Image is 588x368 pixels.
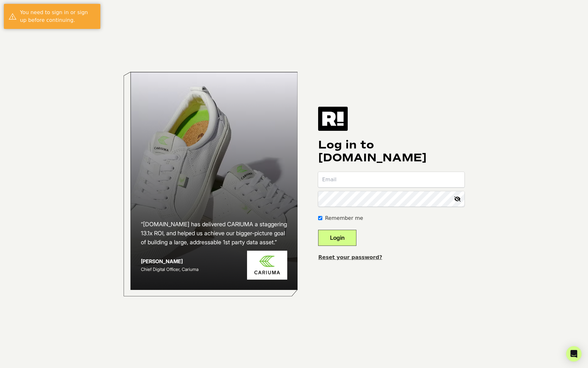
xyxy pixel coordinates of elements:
div: You need to sign in or sign up before continuing. [20,9,96,24]
h1: Log in to [DOMAIN_NAME] [318,139,464,164]
img: Retention.com [318,107,348,130]
h2: “[DOMAIN_NAME] has delivered CARIUMA a staggering 13.1x ROI, and helped us achieve our bigger-pic... [141,220,288,247]
img: Cariuma [247,251,287,280]
input: Email [318,172,464,187]
strong: [PERSON_NAME] [141,258,183,265]
div: Open Intercom Messenger [566,346,582,362]
a: Reset your password? [318,254,382,260]
span: Chief Digital Officer, Cariuma [141,266,198,272]
label: Remember me [325,214,363,222]
button: Login [318,230,356,246]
